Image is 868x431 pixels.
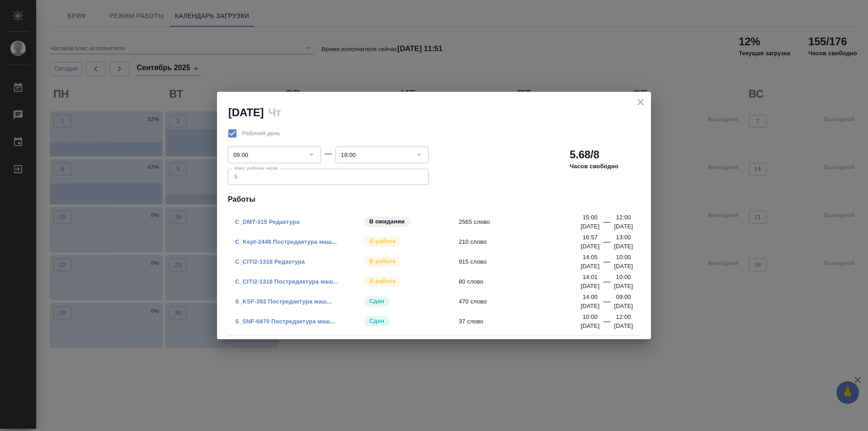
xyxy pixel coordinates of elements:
p: [DATE] [614,242,633,251]
div: — [603,276,610,291]
span: 37 слово [459,317,587,326]
h2: 5.68/8 [570,147,599,162]
p: [DATE] [614,302,633,311]
span: 80 слово [459,277,587,286]
div: — [325,148,332,159]
a: C_Kept-2448 Постредактура маш... [235,238,337,245]
p: 12:00 [616,213,631,222]
span: 915 слово [459,257,587,266]
p: 14:01 [583,273,598,282]
p: [DATE] [614,282,633,291]
a: C_DMT-315 Редактура [235,218,300,225]
h2: Чт [268,106,281,118]
p: В работе [369,257,396,266]
p: [DATE] [580,222,599,231]
p: [DATE] [580,302,599,311]
button: close [634,95,647,109]
p: 15:00 [583,213,598,222]
p: [DATE] [580,262,599,271]
span: Рабочий день [242,129,280,138]
a: C_CITI2-1318 Редактура [235,258,305,265]
a: S_KSF-392 Постредактура маш... [235,298,332,305]
p: 14:05 [583,253,598,262]
div: — [603,217,610,231]
a: S_SNF-6870 Постредактура маш... [235,318,335,325]
p: 09:00 [616,293,631,302]
p: 13:00 [616,233,631,242]
p: В работе [369,237,396,246]
p: [DATE] [580,322,599,331]
p: Часов свободно [570,162,618,171]
span: 470 слово [459,297,587,306]
p: 14:00 [583,293,598,302]
p: Сдан [369,317,384,326]
div: — [603,237,610,251]
a: C_CITI2-1318 Постредактура маш... [235,278,338,285]
p: 10:00 [616,253,631,262]
p: [DATE] [614,222,633,231]
p: В ожидании [369,217,405,226]
p: 12:00 [616,313,631,322]
span: 2565 слово [459,218,587,227]
p: 10:00 [583,313,598,322]
p: 16:57 [583,233,598,242]
div: — [603,296,610,311]
p: В работе [369,277,396,286]
h4: Работы [228,194,640,205]
h2: [DATE] [228,106,264,118]
p: [DATE] [580,282,599,291]
p: Сдан [369,297,384,306]
div: — [603,256,610,271]
p: [DATE] [614,322,633,331]
span: 210 слово [459,237,587,246]
p: 10:00 [616,273,631,282]
p: [DATE] [614,262,633,271]
div: — [603,316,610,331]
p: [DATE] [580,242,599,251]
